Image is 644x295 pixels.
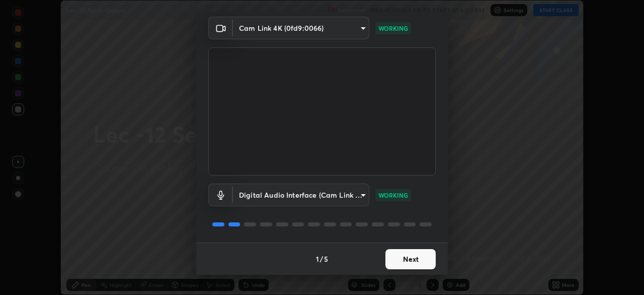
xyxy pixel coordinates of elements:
p: WORKING [378,24,408,33]
div: Cam Link 4K (0fd9:0066) [233,17,369,39]
h4: 1 [316,254,319,264]
h4: / [320,254,323,264]
button: Next [385,249,436,269]
p: WORKING [378,191,408,200]
h4: 5 [324,254,328,264]
div: Cam Link 4K (0fd9:0066) [233,184,369,206]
